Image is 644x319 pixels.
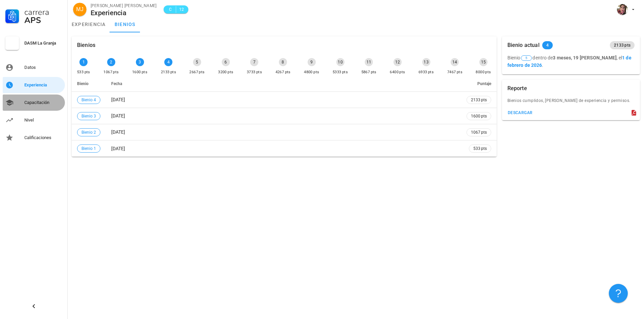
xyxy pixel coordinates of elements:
[336,58,344,66] div: 10
[24,100,62,105] div: Capacitación
[111,146,125,151] span: [DATE]
[390,69,405,76] div: 6400 pts
[461,76,497,92] th: Puntaje
[111,97,125,102] span: [DATE]
[81,112,96,120] span: Bienio 3
[24,16,62,24] div: APS
[507,80,527,97] div: Reporte
[73,3,87,16] div: avatar
[77,36,95,54] div: Bienios
[179,6,184,13] span: 12
[222,58,230,66] div: 6
[451,58,459,66] div: 14
[81,96,96,104] span: Bienio 4
[525,56,527,60] span: 5
[91,2,157,9] div: [PERSON_NAME] [PERSON_NAME]
[507,55,618,60] span: Bienio dentro de ,
[473,145,487,152] span: 533 pts
[507,36,540,54] div: Bienio actual
[333,69,348,76] div: 5333 pts
[546,41,549,49] span: 4
[471,97,487,103] span: 2133 pts
[24,65,62,70] div: Datos
[447,69,462,76] div: 7467 pts
[476,69,491,76] div: 8000 pts
[161,69,176,76] div: 2133 pts
[218,69,233,76] div: 3200 pts
[72,76,106,92] th: Bienio
[106,76,461,92] th: Fecha
[107,58,115,66] div: 2
[502,97,640,108] div: Bienios cumplidos, [PERSON_NAME] de experiencia y permisos.
[276,69,291,76] div: 4267 pts
[3,95,65,111] a: Capacitación
[136,58,144,66] div: 3
[393,58,402,66] div: 12
[103,69,119,76] div: 1067 pts
[193,58,201,66] div: 5
[24,41,62,46] div: DASM La Granja
[365,58,373,66] div: 11
[3,77,65,93] a: Experiencia
[361,69,377,76] div: 5867 pts
[68,16,110,32] a: experiencia
[471,113,487,119] span: 1600 pts
[479,58,487,66] div: 15
[419,69,434,76] div: 6933 pts
[279,58,287,66] div: 8
[110,16,140,32] a: bienios
[24,8,62,16] div: Carrera
[168,6,173,13] span: C
[505,108,535,117] button: descargar
[250,58,258,66] div: 7
[132,69,147,76] div: 1600 pts
[111,81,122,86] span: Fecha
[24,135,62,140] div: Calificaciones
[553,55,617,60] b: 3 meses, 19 [PERSON_NAME]
[308,58,316,66] div: 9
[77,69,90,76] div: 533 pts
[614,41,630,49] span: 2133 pts
[79,58,88,66] div: 1
[3,130,65,146] a: Calificaciones
[77,81,89,86] span: Bienio
[422,58,430,66] div: 13
[247,69,262,76] div: 3733 pts
[164,58,172,66] div: 4
[111,129,125,135] span: [DATE]
[24,117,62,123] div: Nivel
[189,69,205,76] div: 2667 pts
[24,82,62,88] div: Experiencia
[91,9,157,17] div: Experiencia
[477,81,491,86] span: Puntaje
[304,69,319,76] div: 4800 pts
[507,110,533,115] div: descargar
[3,112,65,128] a: Nivel
[81,145,96,152] span: Bienio 1
[76,3,83,16] span: MJ
[111,113,125,118] span: [DATE]
[81,129,96,136] span: Bienio 2
[617,4,628,15] div: avatar
[471,129,487,136] span: 1067 pts
[3,59,65,76] a: Datos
